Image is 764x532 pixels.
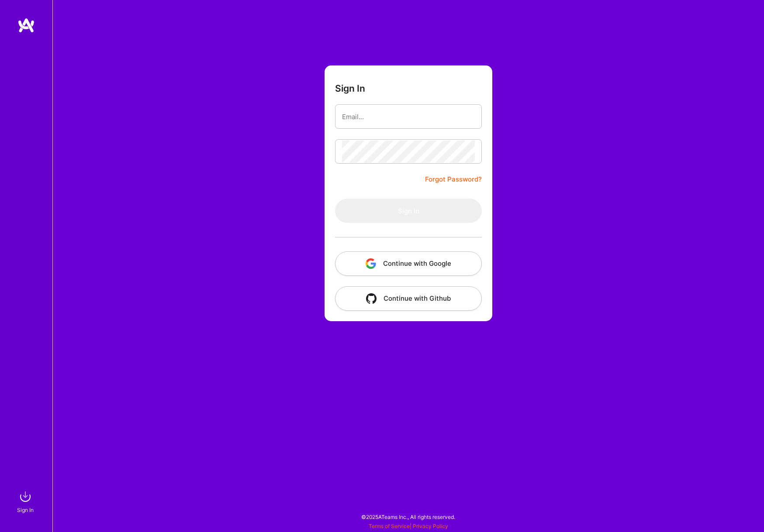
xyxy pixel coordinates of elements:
button: Continue with Google [335,251,482,276]
div: © 2025 ATeams Inc., All rights reserved. [52,506,764,528]
span: | [369,523,448,529]
h3: Sign In [335,83,365,94]
div: Sign In [17,505,34,515]
a: Privacy Policy [413,523,448,529]
img: logo [17,17,35,33]
img: icon [366,293,377,304]
button: Sign In [335,199,482,223]
input: Email... [342,106,475,128]
button: Continue with Github [335,286,482,311]
img: sign in [17,488,34,505]
a: sign inSign In [18,488,34,515]
a: Terms of Service [369,523,410,529]
a: Forgot Password? [425,174,482,185]
img: icon [366,258,376,269]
